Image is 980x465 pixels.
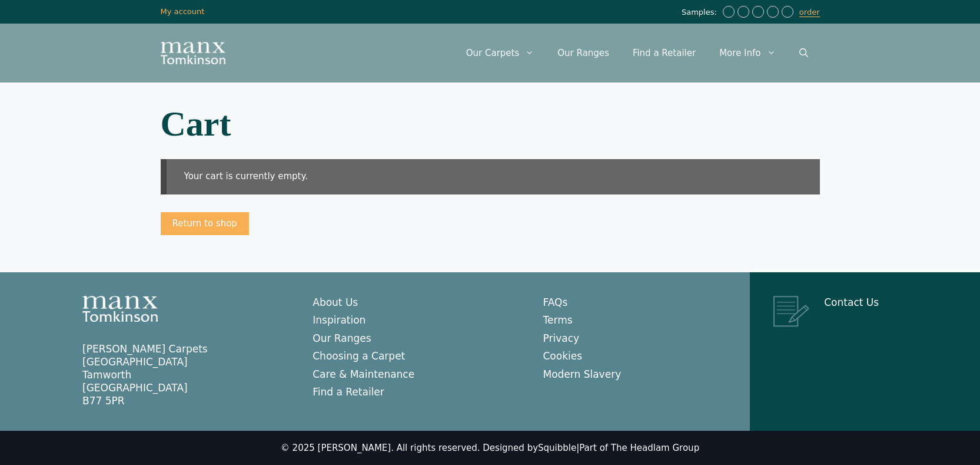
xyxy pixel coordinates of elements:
a: About Us [313,296,358,308]
a: FAQs [543,296,568,308]
a: Our Carpets [454,35,546,71]
img: Manx Tomkinson Logo [82,296,158,322]
a: Part of The Headlam Group [579,443,699,453]
a: Contact Us [824,296,879,308]
a: Our Ranges [313,332,371,344]
a: More Info [707,35,787,71]
a: order [799,8,820,17]
nav: Primary [454,35,820,71]
a: Our Ranges [546,35,621,71]
span: Samples: [682,8,720,18]
img: Manx Tomkinson [161,42,225,64]
a: Return to shop [161,212,249,236]
a: Open Search Bar [788,35,820,71]
a: Terms [543,314,573,326]
a: My account [161,7,205,16]
a: Modern Slavery [543,368,622,380]
a: Care & Maintenance [313,368,414,380]
a: Squibble [538,443,576,453]
a: Privacy [543,332,580,344]
a: Find a Retailer [621,35,707,71]
div: Your cart is currently empty. [161,159,820,194]
a: Find a Retailer [313,386,384,398]
a: Inspiration [313,314,366,326]
div: © 2025 [PERSON_NAME]. All rights reserved. Designed by | [281,443,699,454]
a: Choosing a Carpet [313,350,405,362]
h1: Cart [161,106,820,141]
a: Cookies [543,350,583,362]
p: [PERSON_NAME] Carpets [GEOGRAPHIC_DATA] Tamworth [GEOGRAPHIC_DATA] B77 5PR [82,342,289,407]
